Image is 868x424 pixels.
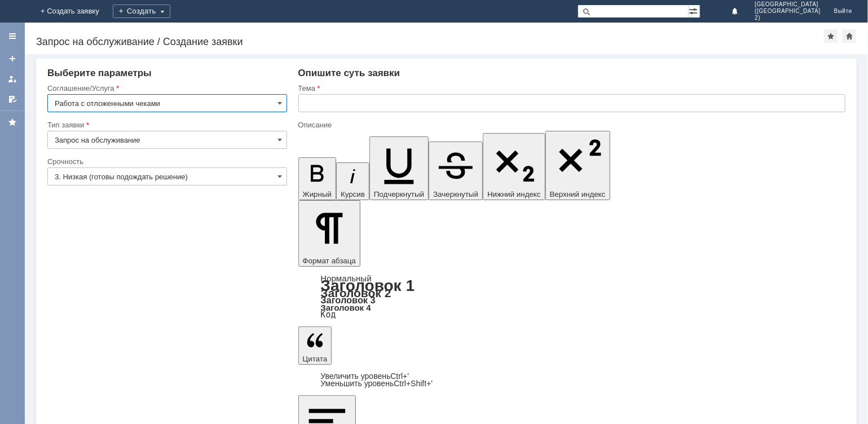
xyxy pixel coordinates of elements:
[36,36,824,47] div: Запрос на обслуживание / Создание заявки
[321,303,371,312] a: Заголовок 4
[3,90,21,108] a: Мои согласования
[394,379,433,388] span: Ctrl+Shift+'
[298,275,846,319] div: Формат абзаца
[47,68,152,78] span: Выберите параметры
[843,29,856,43] div: Сделать домашней страницей
[298,373,846,387] div: Цитата
[321,295,376,305] a: Заголовок 3
[390,372,409,381] span: Ctrl+'
[321,310,336,320] a: Код
[321,372,409,381] a: Increase
[429,142,483,200] button: Зачеркнутый
[321,277,415,294] a: Заголовок 1
[321,379,433,388] a: Decrease
[298,68,400,78] span: Опишите суть заявки
[3,70,21,88] a: Мои заявки
[47,158,285,165] div: Срочность
[487,190,541,198] span: Нижний индекс
[303,190,332,198] span: Жирный
[341,190,365,198] span: Курсив
[755,1,820,8] span: [GEOGRAPHIC_DATA]
[298,326,332,365] button: Цитата
[321,273,372,283] a: Нормальный
[303,355,328,363] span: Цитата
[550,190,606,198] span: Верхний индекс
[433,190,478,198] span: Зачеркнутый
[47,121,285,129] div: Тип заявки
[336,162,369,200] button: Курсив
[113,5,170,18] div: Создать
[303,257,356,265] span: Формат абзаца
[298,200,360,267] button: Формат абзаца
[483,133,545,200] button: Нижний индекс
[47,85,285,92] div: Соглашение/Услуга
[369,136,429,200] button: Подчеркнутый
[824,29,838,43] div: Добавить в избранное
[298,85,844,92] div: Тема
[545,131,610,200] button: Верхний индекс
[3,50,21,68] a: Создать заявку
[755,8,820,15] span: ([GEOGRAPHIC_DATA]
[298,157,337,200] button: Жирный
[689,5,700,16] span: Расширенный поиск
[374,190,424,198] span: Подчеркнутый
[755,15,820,21] span: 2)
[321,286,391,299] a: Заголовок 2
[298,121,844,129] div: Описание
